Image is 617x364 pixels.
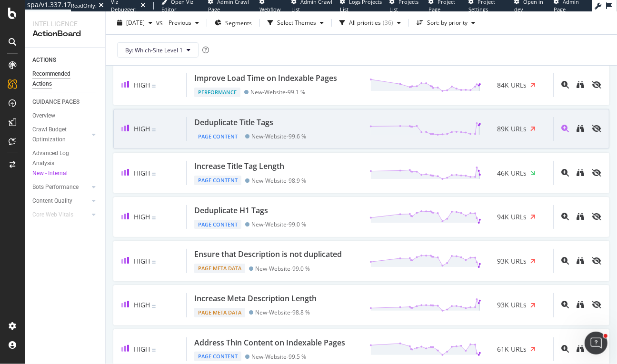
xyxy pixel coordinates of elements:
a: binoculars [577,168,584,177]
span: Segments [225,19,252,27]
div: New-Website - 98.8 % [255,309,310,316]
a: Crawl Budget Optimization [32,125,89,145]
div: binoculars [577,345,584,353]
div: Select Themes [277,20,316,26]
div: New-Website - 98.9 % [251,177,306,184]
img: Equal [152,349,156,352]
div: magnifying-glass-plus [561,125,569,132]
img: Equal [152,216,156,219]
span: By: Which-Site Level 1 [125,46,183,54]
div: binoculars [577,81,584,89]
div: Advanced Log Analysis [32,148,90,178]
div: Improve Load Time on Indexable Pages [194,73,337,84]
div: ACTIONS [32,55,56,65]
div: Address Thin Content on Indexable Pages [194,337,345,348]
div: Increase Title Tag Length [194,161,284,172]
div: Page Content [194,352,241,361]
div: binoculars [577,301,584,308]
span: High [134,256,150,266]
div: Content Quality [32,196,72,206]
a: Overview [32,111,99,121]
div: magnifying-glass-plus [561,257,569,265]
div: Bots Performance [32,182,79,192]
a: binoculars [577,212,584,221]
div: Overview [32,111,55,121]
div: eye-slash [592,257,601,265]
span: 61K URLs [497,344,527,354]
div: GUIDANCE PAGES [32,97,80,107]
button: Select Themes [264,15,328,30]
div: Intelligence [32,19,98,29]
div: New-Website - 99.0 % [255,265,310,272]
a: binoculars [577,256,584,266]
img: Equal [152,128,156,131]
div: magnifying-glass-plus [561,169,569,177]
div: Performance [194,88,240,97]
div: binoculars [577,213,584,220]
div: eye-slash [592,169,601,177]
div: magnifying-glass-plus [561,81,569,89]
div: Page Content [194,132,241,141]
div: binoculars [577,169,584,177]
span: Previous [165,19,191,27]
a: GUIDANCE PAGES [32,97,99,107]
a: Content Quality [32,196,89,206]
div: magnifying-glass-plus [561,213,569,220]
div: eye-slash [592,125,601,132]
a: Bots Performance [32,182,89,192]
a: Recommended Actions [32,69,99,89]
span: High [134,344,150,354]
div: Increase Meta Description Length [194,293,317,304]
a: Advanced Log AnalysisNew - Internal [32,148,99,178]
div: Crawl Budget Optimization [32,125,82,145]
span: 94K URLs [497,212,527,222]
span: High [134,300,150,309]
span: 2025 Sep. 6th [126,19,145,27]
div: New-Website - 99.1 % [250,89,305,96]
span: High [134,168,150,177]
div: Ensure that Description is not duplicated [194,249,342,260]
img: Equal [152,305,156,308]
div: binoculars [577,125,584,132]
button: Segments [211,15,256,30]
div: binoculars [577,257,584,265]
div: Deduplicate H1 Tags [194,205,268,216]
div: Page Meta Data [194,308,245,317]
div: Sort: by priority [427,20,468,26]
a: binoculars [577,80,584,89]
div: New-Website - 99.0 % [251,221,306,228]
a: binoculars [577,124,584,133]
div: Page Content [194,220,241,229]
img: Equal [152,85,156,88]
div: ActionBoard [32,29,98,39]
span: High [134,212,150,221]
span: High [134,80,150,89]
button: By: Which-Site Level 1 [117,42,199,58]
div: Page Meta Data [194,264,245,273]
div: All priorities [349,20,381,26]
button: [DATE] [113,15,156,30]
span: 93K URLs [497,256,527,266]
div: magnifying-glass-plus [561,301,569,308]
span: 89K URLs [497,124,527,134]
button: Sort: by priority [413,15,479,30]
span: vs [156,18,165,28]
iframe: Intercom live chat [585,332,607,354]
div: Recommended Actions [32,69,90,89]
div: eye-slash [592,213,601,220]
span: 93K URLs [497,300,527,310]
img: Equal [152,173,156,176]
a: binoculars [577,300,584,309]
div: Core Web Vitals [32,210,73,220]
div: Page Content [194,176,241,185]
a: binoculars [577,344,584,354]
span: 46K URLs [497,168,527,178]
div: ( 36 ) [383,20,393,26]
div: eye-slash [592,81,601,89]
div: magnifying-glass-plus [561,345,569,353]
img: Equal [152,261,156,264]
div: New - Internal [32,168,90,178]
span: High [134,124,150,133]
span: 84K URLs [497,80,527,90]
div: eye-slash [592,301,601,308]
